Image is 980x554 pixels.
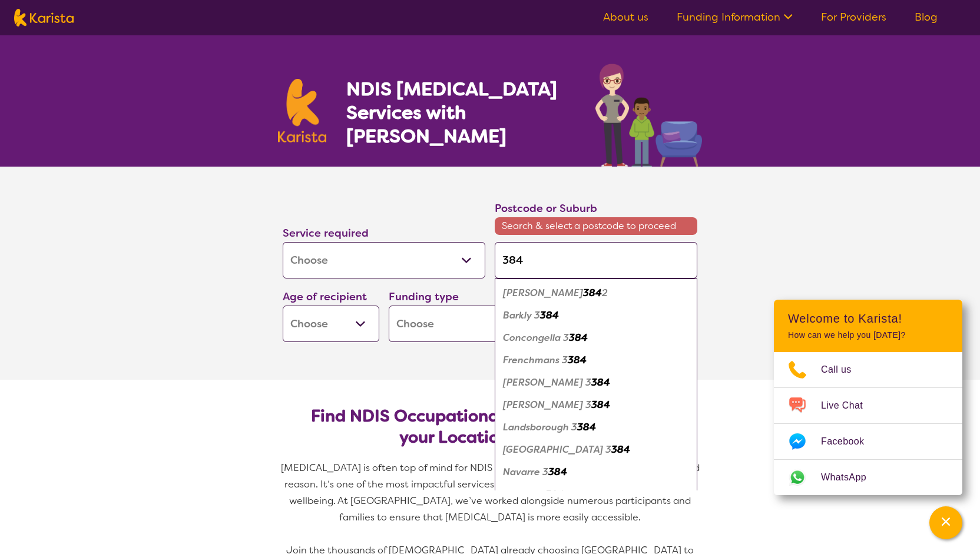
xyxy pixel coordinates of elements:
[503,466,548,478] em: Navarre 3
[346,77,575,148] h1: NDIS [MEDICAL_DATA] Services with [PERSON_NAME]
[14,9,74,26] img: Karista logo
[788,311,948,326] h2: Welcome to Karista!
[495,201,597,215] label: Postcode or Suburb
[821,397,877,414] span: Live Chat
[389,290,459,304] label: Funding type
[569,331,588,344] em: 384
[503,354,568,366] em: Frenchmans 3
[503,287,583,299] em: [PERSON_NAME]
[292,406,688,448] h2: Find NDIS Occupational Therapists based on your Location & Needs
[503,443,611,456] em: [GEOGRAPHIC_DATA] 3
[774,460,962,495] a: Web link opens in a new tab.
[774,352,962,495] ul: Choose channel
[283,290,367,304] label: Age of recipient
[495,217,697,235] span: Search & select a postcode to proceed
[611,443,630,456] em: 384
[501,304,691,327] div: Barkly 3384
[503,331,569,344] em: Concongella 3
[501,439,691,461] div: Landsborough West 3384
[501,282,691,304] div: Churchill 3842
[501,461,691,483] div: Navarre 3384
[503,421,577,433] em: Landsborough 3
[602,287,608,299] em: 2
[501,483,691,506] div: Tulkara 3384
[603,10,648,24] a: About us
[545,488,564,500] em: 384
[591,376,610,389] em: 384
[577,421,596,433] em: 384
[568,354,587,366] em: 384
[503,488,545,500] em: Tulkara 3
[501,394,691,416] div: Joel South 3384
[503,399,591,411] em: [PERSON_NAME] 3
[501,349,691,371] div: Frenchmans 3384
[495,242,697,278] input: Type
[677,10,793,24] a: Funding Information
[915,10,938,24] a: Blog
[501,416,691,439] div: Landsborough 3384
[583,287,602,299] em: 384
[929,506,962,539] button: Channel Menu
[283,226,369,240] label: Service required
[501,371,691,394] div: Joel Joel 3384
[501,327,691,349] div: Concongella 3384
[278,460,702,526] div: [MEDICAL_DATA] is often top of mind for NDIS participants and their families - and for good reaso...
[821,433,878,450] span: Facebook
[788,330,948,340] p: How can we help you [DATE]?
[503,309,540,321] em: Barkly 3
[821,361,866,379] span: Call us
[278,79,326,142] img: Karista logo
[821,469,880,486] span: WhatsApp
[503,376,591,389] em: [PERSON_NAME] 3
[821,10,886,24] a: For Providers
[540,309,559,321] em: 384
[548,466,567,478] em: 384
[595,64,702,167] img: occupational-therapy
[591,399,610,411] em: 384
[774,300,962,495] div: Channel Menu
